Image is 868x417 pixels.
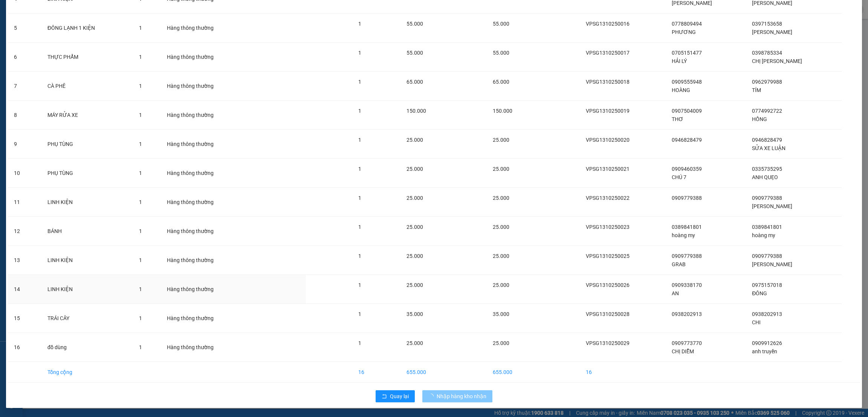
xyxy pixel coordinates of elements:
td: đồ dùng [41,333,133,362]
span: 0975157018 [752,282,782,288]
span: 65.000 [406,79,423,85]
td: Hàng thông thường [161,217,251,246]
span: 25.000 [406,253,423,259]
span: VPSG1310250019 [586,108,630,114]
span: hoàng my [752,232,775,238]
span: 1 [139,25,142,31]
td: 12 [8,217,41,246]
button: rollbackQuay lại [376,390,415,402]
span: VPSG1310250018 [586,79,630,85]
span: 35.000 [406,311,423,317]
span: 0909555948 [672,79,702,85]
td: Tổng cộng [41,362,133,383]
td: TRÁI CÂY [41,304,133,333]
span: ANH QUẸO [752,174,778,180]
span: 1 [358,224,361,230]
span: 1 [358,340,361,346]
span: VPSG1310250026 [586,282,630,288]
span: 1 [139,83,142,89]
span: rollback [382,394,387,400]
span: VPSG1310250021 [586,166,630,172]
span: 1 [139,170,142,176]
span: 150.000 [406,108,426,114]
span: 0909912626 [752,340,782,346]
span: 1 [139,54,142,60]
span: 25.000 [406,195,423,201]
td: 9 [8,130,41,159]
td: 7 [8,72,41,101]
td: LINH KIỆN [41,246,133,275]
span: CHỊ DIỄM [672,348,694,354]
span: 55.000 [493,50,509,56]
span: 1 [139,315,142,321]
td: LINH KIỆN [41,188,133,217]
span: 25.000 [493,137,509,143]
span: 0705151477 [672,50,702,56]
span: 25.000 [493,282,509,288]
span: 0946828479 [752,137,782,143]
span: 0909779388 [752,253,782,259]
span: 1 [139,228,142,234]
span: 35.000 [493,311,509,317]
span: 1 [139,257,142,263]
span: 1 [358,137,361,143]
span: 0907504009 [672,108,702,114]
span: Quay lại [390,392,409,400]
td: 10 [8,159,41,188]
span: 25.000 [406,340,423,346]
span: 1 [139,286,142,292]
span: PHƯƠNG [672,29,696,35]
span: anh truyền [752,348,777,354]
span: VPSG1310250025 [586,253,630,259]
span: CHI [752,319,761,325]
td: 16 [8,333,41,362]
span: 1 [358,79,361,85]
span: 1 [358,166,361,172]
span: [PERSON_NAME] [752,261,792,267]
span: 1 [139,141,142,147]
span: 0909779388 [672,253,702,259]
span: 0938202913 [672,311,702,317]
span: [PERSON_NAME] [752,29,792,35]
td: ĐÔNG LẠNH 1 KIỆN [41,14,133,43]
span: AN [672,290,679,296]
td: Hàng thông thường [161,246,251,275]
td: 16 [352,362,400,383]
span: ĐÔNG [752,290,767,296]
td: BÁNH [41,217,133,246]
span: 1 [358,21,361,27]
span: 25.000 [406,224,423,230]
td: Hàng thông thường [161,72,251,101]
td: 13 [8,246,41,275]
span: 0909779388 [752,195,782,201]
td: Hàng thông thường [161,101,251,130]
span: 0774992722 [752,108,782,114]
span: 1 [358,50,361,56]
span: 1 [358,282,361,288]
td: MÁY RỬA XE [41,101,133,130]
span: 0389841801 [672,224,702,230]
span: 25.000 [493,253,509,259]
span: HOÀNG [672,87,690,93]
span: HẢI LÝ [672,58,687,64]
span: 25.000 [493,195,509,201]
span: 1 [358,108,361,114]
td: 15 [8,304,41,333]
span: 0962979988 [752,79,782,85]
span: loading [428,394,437,399]
td: Hàng thông thường [161,14,251,43]
span: 25.000 [493,166,509,172]
span: CHÚ 7 [672,174,686,180]
span: 1 [139,112,142,118]
span: 0389841801 [752,224,782,230]
span: 150.000 [493,108,512,114]
button: Nhập hàng kho nhận [422,390,492,402]
span: 1 [358,253,361,259]
td: 6 [8,43,41,72]
span: 65.000 [493,79,509,85]
span: 55.000 [406,21,423,27]
td: 16 [580,362,665,383]
td: THỰC PHẨM [41,43,133,72]
span: 25.000 [493,224,509,230]
span: 0398785334 [752,50,782,56]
